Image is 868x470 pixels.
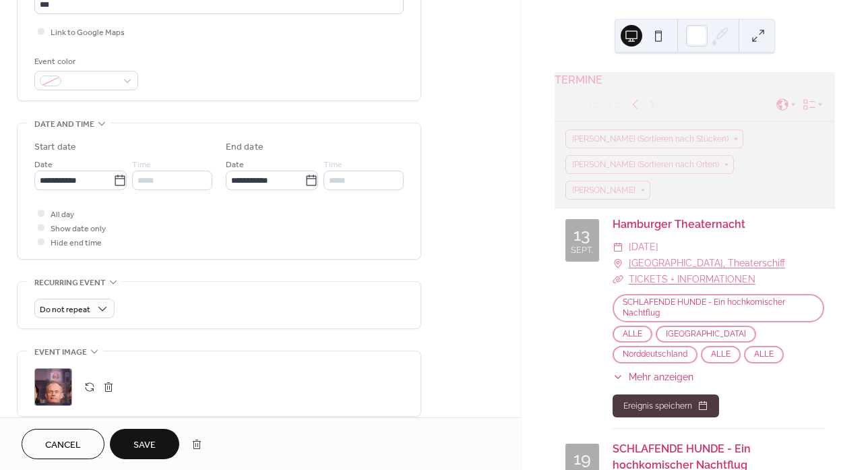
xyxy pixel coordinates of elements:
div: ​ [613,239,623,256]
span: Cancel [45,438,81,452]
div: ​ [613,256,623,272]
span: Recurring event [34,276,106,290]
a: Hamburger Theaternacht [613,218,745,231]
div: 13 [573,227,590,243]
div: 19 [573,450,591,467]
a: [GEOGRAPHIC_DATA], Theaterschiff [629,256,785,272]
span: Mehr anzeigen [629,370,693,384]
span: Do not repeat [40,302,90,318]
div: ; [34,368,72,406]
div: TERMINE [555,72,835,88]
span: Date [34,158,53,172]
div: Event color [34,55,135,69]
div: Start date [34,140,76,154]
span: All day [51,208,74,222]
span: Save [133,438,156,452]
div: Sept. [571,246,593,255]
a: TICKETS + INFORMATIONEN [629,274,755,285]
span: Time [132,158,151,172]
span: Date and time [34,117,94,131]
span: Date [226,158,244,172]
span: Hide end time [51,236,102,250]
div: End date [226,140,263,154]
div: ​ [613,370,623,384]
div: ​ [613,272,623,288]
span: Link to Google Maps [51,26,125,40]
button: Save [110,429,179,459]
button: ​Mehr anzeigen [613,370,693,384]
span: Event image [34,345,87,359]
span: Show date only [51,222,106,236]
button: Ereignis speichern [613,394,719,417]
span: [DATE] [629,239,658,256]
span: Time [323,158,342,172]
button: Cancel [22,429,104,459]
